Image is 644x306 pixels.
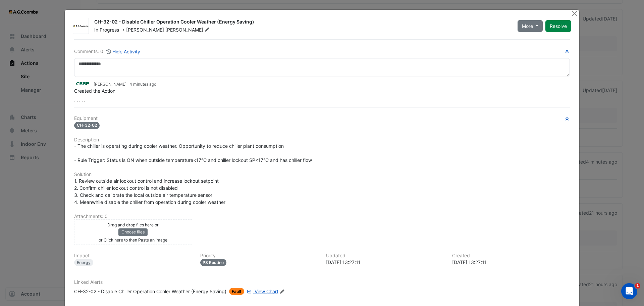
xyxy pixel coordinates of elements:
div: Comments: 0 [74,48,141,55]
div: [DATE] 13:27:11 [326,259,444,266]
div: CH-32-02 - Disable Chiller Operation Cooler Weather (Energy Saving) [94,18,509,27]
h6: Linked Alerts [74,279,570,285]
span: In Progress [94,27,119,33]
small: or Click here to then Paste an image [99,237,167,243]
div: P3 Routine [200,259,227,266]
h6: Description [74,137,570,143]
h6: Created [452,253,570,259]
button: Hide Activity [106,48,141,55]
span: CH-32-02 [74,122,100,129]
button: Choose files [118,228,148,236]
button: Resolve [545,20,571,32]
button: Close [571,10,578,17]
small: [PERSON_NAME] - [94,81,156,87]
button: More [518,20,543,32]
span: Fault [229,288,244,295]
h6: Priority [200,253,318,259]
img: CBRE Charter Hall [74,80,91,87]
h6: Updated [326,253,444,259]
span: [PERSON_NAME] [126,27,164,33]
h6: Attachments: 0 [74,214,570,219]
div: Energy [74,259,93,266]
img: AG Coombs [73,23,89,30]
h6: Equipment [74,116,570,121]
span: [PERSON_NAME] [165,27,211,33]
span: Created the Action [74,88,115,94]
div: CH-32-02 - Disable Chiller Operation Cooler Weather (Energy Saving) [74,288,226,295]
span: 1. Review outside air lockout control and increase lockout setpoint 2. Confirm chiller lockout co... [74,178,225,205]
small: Drag and drop files here or [107,222,159,227]
iframe: Intercom live chat [621,283,637,299]
span: 1 [635,283,640,289]
span: View Chart [255,289,278,294]
span: 2025-08-15 13:27:11 [129,82,156,87]
div: [DATE] 13:27:11 [452,259,570,266]
h6: Solution [74,172,570,177]
span: More [522,23,533,30]
span: -> [120,27,125,33]
span: - The chiller is operating during cooler weather. Opportunity to reduce chiller plant consumption... [74,143,312,163]
a: View Chart [246,288,278,295]
fa-icon: Edit Linked Alerts [280,289,285,294]
h6: Impact [74,253,192,259]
